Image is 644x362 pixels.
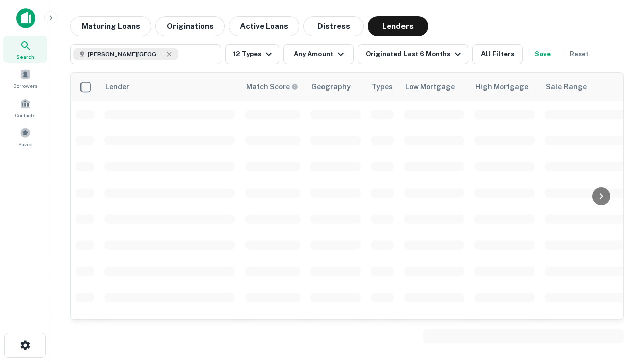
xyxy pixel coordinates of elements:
[3,36,47,63] a: Search
[563,44,595,64] button: Reset
[303,16,364,36] button: Distress
[366,48,464,60] div: Originated Last 6 Months
[3,65,47,92] a: Borrowers
[3,123,47,150] a: Saved
[372,81,393,93] div: Types
[366,73,399,101] th: Types
[540,73,630,101] th: Sale Range
[527,44,559,64] button: Save your search to get updates of matches that match your search criteria.
[15,111,35,119] span: Contacts
[225,44,279,64] button: 12 Types
[16,8,35,28] img: capitalize-icon.png
[13,82,37,90] span: Borrowers
[399,73,469,101] th: Low Mortgage
[155,16,225,36] button: Originations
[3,94,47,121] a: Contacts
[16,53,34,61] span: Search
[358,44,468,64] button: Originated Last 6 Months
[246,81,298,93] div: Capitalize uses an advanced AI algorithm to match your search with the best lender. The match sco...
[240,73,305,101] th: Capitalize uses an advanced AI algorithm to match your search with the best lender. The match sco...
[472,44,523,64] button: All Filters
[475,81,528,93] div: High Mortgage
[99,73,240,101] th: Lender
[88,50,163,59] span: [PERSON_NAME][GEOGRAPHIC_DATA], [GEOGRAPHIC_DATA]
[469,73,540,101] th: High Mortgage
[305,73,366,101] th: Geography
[18,140,33,148] span: Saved
[283,44,354,64] button: Any Amount
[405,81,455,93] div: Low Mortgage
[246,81,296,93] h6: Match Score
[311,81,351,93] div: Geography
[105,81,129,93] div: Lender
[368,16,428,36] button: Lenders
[546,81,587,93] div: Sale Range
[70,16,151,36] button: Maturing Loans
[229,16,299,36] button: Active Loans
[594,282,644,330] iframe: Chat Widget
